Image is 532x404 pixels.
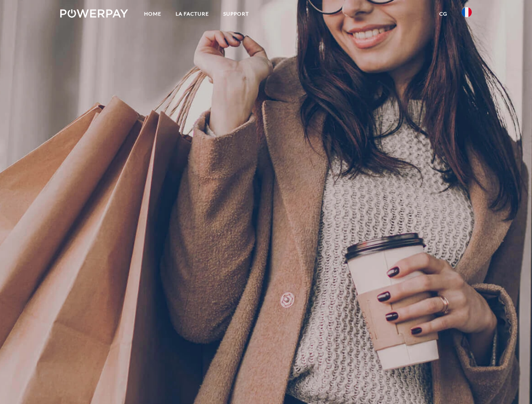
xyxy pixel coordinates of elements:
[432,6,454,21] a: CG
[462,7,472,17] img: fr
[60,9,128,18] img: logo-powerpay-white.svg
[137,6,168,21] a: Home
[216,6,256,21] a: Support
[168,6,216,21] a: LA FACTURE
